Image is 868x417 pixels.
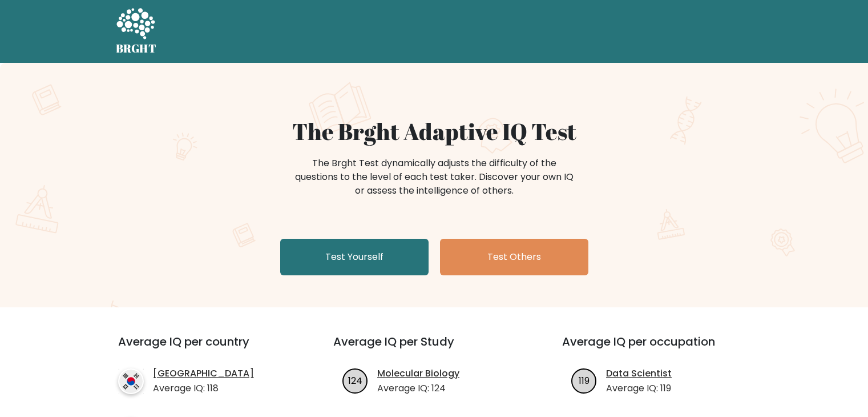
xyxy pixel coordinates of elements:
p: Average IQ: 119 [606,382,672,395]
a: Data Scientist [606,367,672,380]
a: Test Others [440,239,588,275]
p: Average IQ: 124 [377,382,459,395]
a: Test Yourself [280,239,429,275]
h3: Average IQ per country [118,335,292,362]
p: Average IQ: 118 [153,382,254,395]
a: BRGHT [116,5,157,58]
text: 124 [348,374,362,387]
h3: Average IQ per occupation [562,335,764,362]
text: 119 [579,374,590,387]
img: country [118,368,144,394]
a: Molecular Biology [377,367,459,380]
h5: BRGHT [116,42,157,55]
h1: The Brght Adaptive IQ Test [156,118,713,145]
a: [GEOGRAPHIC_DATA] [153,367,254,380]
div: The Brght Test dynamically adjusts the difficulty of the questions to the level of each test take... [292,157,577,198]
h3: Average IQ per Study [333,335,535,362]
